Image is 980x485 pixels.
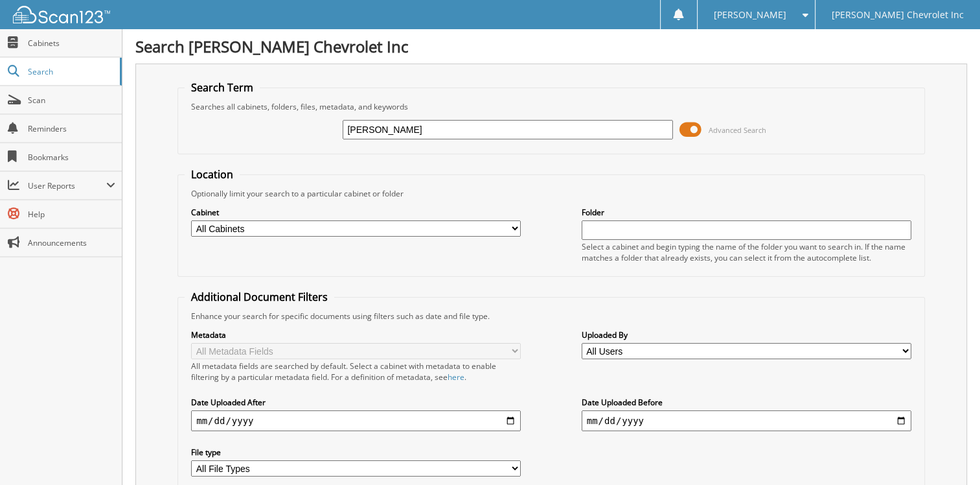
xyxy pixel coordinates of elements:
div: Optionally limit your search to a particular cabinet or folder [185,188,918,199]
span: Cabinets [28,38,115,49]
span: User Reports [28,180,106,191]
span: Announcements [28,237,115,248]
div: Searches all cabinets, folders, files, metadata, and keywords [185,101,918,112]
input: end [582,410,911,431]
span: Scan [28,95,115,106]
label: Date Uploaded Before [582,397,911,408]
legend: Location [185,167,240,182]
span: Bookmarks [28,152,115,163]
div: All metadata fields are searched by default. Select a cabinet with metadata to enable filtering b... [191,361,521,383]
span: Advanced Search [709,125,766,135]
span: [PERSON_NAME] Chevrolet Inc [832,11,964,19]
label: File type [191,447,521,458]
div: Select a cabinet and begin typing the name of the folder you want to search in. If the name match... [582,241,911,263]
label: Folder [582,207,911,218]
label: Date Uploaded After [191,397,521,408]
span: Search [28,66,113,77]
span: [PERSON_NAME] [714,11,786,19]
input: start [191,410,521,431]
label: Uploaded By [582,329,911,340]
img: scan123-logo-white.svg [13,6,110,23]
span: Help [28,209,115,220]
span: Reminders [28,123,115,134]
div: Enhance your search for specific documents using filters such as date and file type. [185,311,918,322]
label: Metadata [191,329,521,340]
legend: Search Term [185,80,260,95]
legend: Additional Document Filters [185,290,334,304]
h1: Search [PERSON_NAME] Chevrolet Inc [135,36,967,57]
a: here [448,372,464,383]
label: Cabinet [191,207,521,218]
